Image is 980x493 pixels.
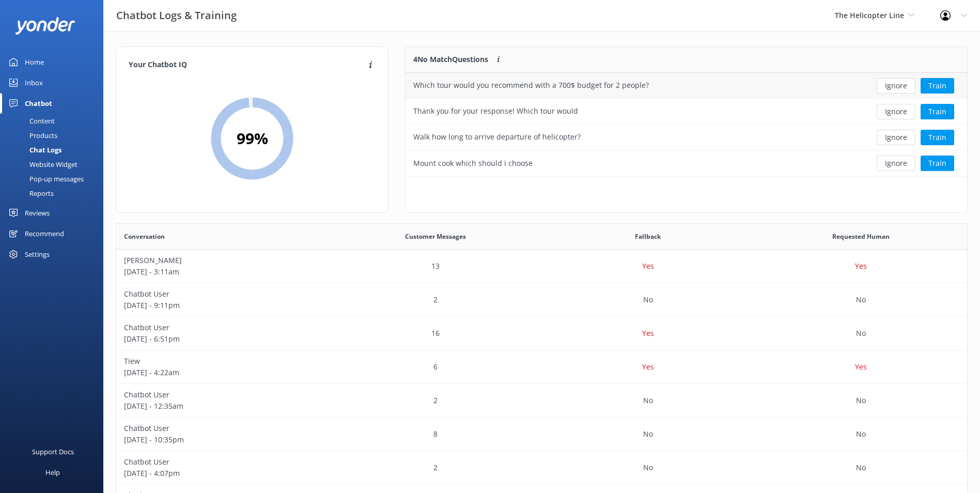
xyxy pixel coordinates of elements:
[406,73,967,99] div: row
[406,125,967,150] div: row
[124,266,321,278] p: [DATE] - 3:11am
[124,456,321,468] p: Chatbot User
[124,300,321,311] p: [DATE] - 9:11pm
[116,317,967,350] div: row
[856,462,866,473] p: No
[642,361,654,373] p: Yes
[116,7,237,24] h3: Chatbot Logs & Training
[6,172,103,186] a: Pop-up messages
[431,328,440,339] p: 16
[124,322,321,333] p: Chatbot User
[129,59,366,71] h4: Your Chatbot IQ
[124,356,321,367] p: Tiew
[643,395,653,406] p: No
[433,395,438,406] p: 2
[433,361,438,373] p: 6
[6,143,61,157] div: Chat Logs
[921,130,954,145] button: Train
[856,328,866,339] p: No
[116,283,967,317] div: row
[877,130,915,145] button: Ignore
[413,131,581,143] div: Walk how long to arrive departure of helicopter?
[433,462,438,473] p: 2
[642,260,654,272] p: Yes
[6,157,103,172] a: Website Widget
[124,468,321,479] p: [DATE] - 4:07pm
[124,288,321,300] p: Chatbot User
[6,143,103,157] a: Chat Logs
[124,232,165,241] span: Conversation
[6,114,55,128] div: Content
[856,428,866,440] p: No
[921,104,954,119] button: Train
[6,186,54,201] div: Reports
[6,157,77,172] div: Website Widget
[124,434,321,445] p: [DATE] - 10:35pm
[832,232,890,241] span: Requested Human
[413,105,578,117] div: Thank you for your response! Which tour would
[406,150,967,176] div: row
[25,223,64,244] div: Recommend
[116,418,967,451] div: row
[25,93,52,114] div: Chatbot
[921,78,954,94] button: Train
[643,462,653,473] p: No
[116,350,967,384] div: row
[643,428,653,440] p: No
[116,451,967,485] div: row
[6,128,57,143] div: Products
[237,126,268,151] h2: 99 %
[25,72,43,93] div: Inbox
[124,333,321,345] p: [DATE] - 6:51pm
[856,294,866,305] p: No
[116,384,967,418] div: row
[405,232,466,241] span: Customer Messages
[856,395,866,406] p: No
[406,73,967,176] div: grid
[25,244,50,265] div: Settings
[835,10,904,20] span: The Helicopter Line
[431,260,440,272] p: 13
[124,255,321,266] p: [PERSON_NAME]
[855,361,867,373] p: Yes
[855,260,867,272] p: Yes
[877,78,915,94] button: Ignore
[25,52,44,72] div: Home
[15,17,75,34] img: yonder-white-logo.png
[642,328,654,339] p: Yes
[406,99,967,125] div: row
[413,54,488,65] p: 4 No Match Questions
[643,294,653,305] p: No
[433,294,438,305] p: 2
[124,423,321,434] p: Chatbot User
[25,203,50,223] div: Reviews
[6,172,84,186] div: Pop-up messages
[413,158,533,169] div: Mount cook which should i choose
[877,104,915,119] button: Ignore
[433,428,438,440] p: 8
[413,80,649,91] div: Which tour would you recommend with a 700$ budget for 2 people?
[877,156,915,171] button: Ignore
[6,114,103,128] a: Content
[635,232,661,241] span: Fallback
[32,441,74,462] div: Support Docs
[124,367,321,378] p: [DATE] - 4:22am
[124,400,321,412] p: [DATE] - 12:35am
[6,128,103,143] a: Products
[116,250,967,283] div: row
[124,389,321,400] p: Chatbot User
[45,462,60,483] div: Help
[6,186,103,201] a: Reports
[921,156,954,171] button: Train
